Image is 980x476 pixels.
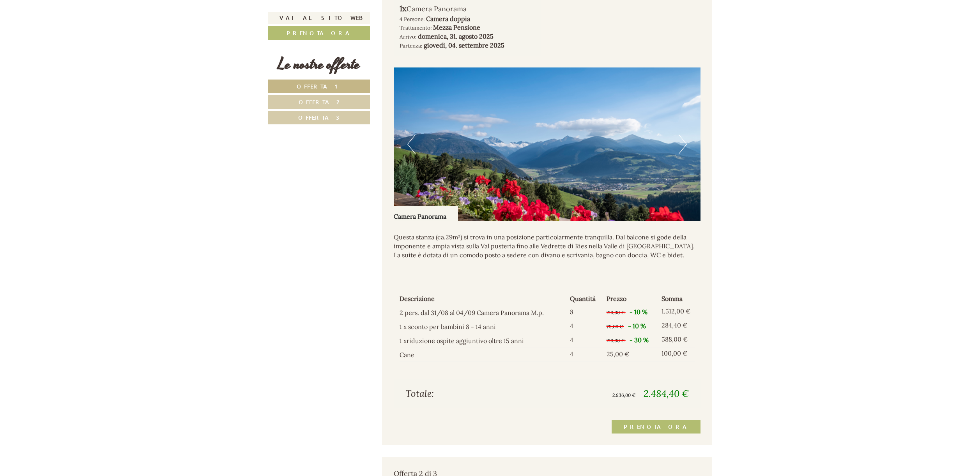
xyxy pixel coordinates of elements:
div: Camera Panorama [400,3,536,14]
span: 25,00 € [607,350,629,358]
th: Prezzo [603,293,658,305]
td: 4 [567,347,603,361]
span: 210,00 € [607,338,624,343]
td: 1 xriduzione ospite aggiuntivo oltre 15 anni [400,333,567,347]
b: giovedì, 04. settembre 2025 [424,41,504,49]
div: Le nostre offerte [268,53,370,76]
span: Offerta 1 [297,83,341,90]
td: Cane [400,347,567,361]
small: Arrivo: [400,33,416,40]
a: Vai al sito web [268,12,370,24]
td: 1.512,00 € [658,305,695,319]
button: Previous [407,134,416,154]
td: 8 [567,305,603,319]
span: 2.936,00 € [612,392,635,398]
b: 1x [400,4,407,13]
a: Prenota ora [612,420,701,434]
b: Mezza Pensione [433,23,480,31]
span: - 10 % [628,322,646,330]
span: Offerta 3 [298,114,340,121]
a: Prenota ora [268,26,370,40]
span: 210,00 € [607,310,624,315]
td: 4 [567,319,603,333]
div: Totale: [400,387,547,400]
span: - 30 % [630,336,649,344]
b: Camera doppia [426,15,470,23]
span: 2.484,40 € [644,388,689,400]
small: Partenza: [400,42,422,49]
th: Descrizione [400,293,567,305]
th: Somma [658,293,695,305]
td: 100,00 € [658,347,695,361]
span: - 10 % [630,308,647,316]
td: 2 pers. dal 31/08 al 04/09 Camera Panorama M.p. [400,305,567,319]
b: domenica, 31. agosto 2025 [418,32,494,40]
span: 79,00 € [607,324,623,329]
p: Questa stanza (ca.29m²) si trova in una posizione particolarmente tranquilla. Dal balcone si gode... [394,233,701,260]
td: 588,00 € [658,333,695,347]
th: Quantità [567,293,603,305]
span: Offerta 2 [299,98,340,106]
small: Trattamento: [400,24,432,31]
img: image [394,67,701,221]
td: 284,40 € [658,319,695,333]
small: 4 Persone: [400,16,425,23]
button: Next [679,134,687,154]
div: Camera Panorama [394,206,458,221]
td: 4 [567,333,603,347]
td: 1 x sconto per bambini 8 - 14 anni [400,319,567,333]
